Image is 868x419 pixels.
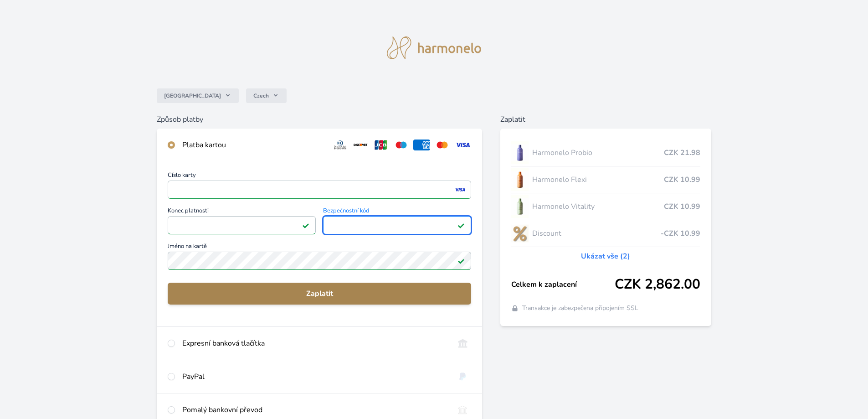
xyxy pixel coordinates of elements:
span: CZK 10.99 [664,174,700,185]
div: PayPal [182,371,447,382]
img: logo.svg [387,36,482,59]
iframe: Iframe pro bezpečnostní kód [327,219,467,232]
img: visa.svg [454,140,471,150]
button: Zaplatit [168,283,471,305]
div: Expresní banková tlačítka [182,338,447,349]
input: Jméno na kartěPlatné pole [168,252,471,270]
span: CZK 10.99 [664,201,700,212]
div: Pomalý bankovní převod [182,404,447,415]
span: Celkem k zaplacení [511,279,615,290]
span: Transakce je zabezpečena připojením SSL [522,304,638,313]
span: Konec platnosti [168,208,316,216]
span: CZK 2,862.00 [615,276,700,293]
span: Czech [253,92,269,99]
span: Jméno na kartě [168,243,471,252]
span: Discount [532,228,661,239]
button: Czech [246,88,287,103]
img: maestro.svg [393,140,410,150]
h6: Způsob platby [157,114,482,125]
div: Platba kartou [182,140,324,150]
span: [GEOGRAPHIC_DATA] [164,92,221,99]
img: Platné pole [457,222,465,229]
img: visa [454,186,466,194]
img: bankTransfer_IBAN.svg [454,404,471,415]
span: -CZK 10.99 [661,228,700,239]
span: CZK 21.98 [664,147,700,158]
img: diners.svg [332,140,349,150]
img: CLEAN_VITALITY_se_stinem_x-lo.jpg [511,195,529,218]
img: Platné pole [457,257,465,264]
img: CLEAN_PROBIO_se_stinem_x-lo.jpg [511,141,529,164]
iframe: Iframe pro číslo karty [172,183,467,196]
img: amex.svg [413,140,430,150]
span: Harmonelo Flexi [532,174,664,185]
iframe: Iframe pro datum vypršení platnosti [172,219,312,232]
img: CLEAN_FLEXI_se_stinem_x-hi_(1)-lo.jpg [511,168,529,191]
span: Harmonelo Vitality [532,201,664,212]
img: onlineBanking_CZ.svg [454,338,471,349]
img: discover.svg [352,140,369,150]
button: [GEOGRAPHIC_DATA] [157,88,239,103]
span: Číslo karty [168,172,471,181]
img: jcb.svg [373,140,390,150]
img: paypal.svg [454,371,471,382]
span: Harmonelo Probio [532,147,664,158]
h6: Zaplatit [500,114,711,125]
span: Zaplatit [175,288,464,299]
img: Platné pole [302,222,309,229]
img: discount-lo.png [511,222,529,245]
span: Bezpečnostní kód [323,208,471,216]
a: Ukázat vše (2) [581,251,630,262]
img: mc.svg [434,140,451,150]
